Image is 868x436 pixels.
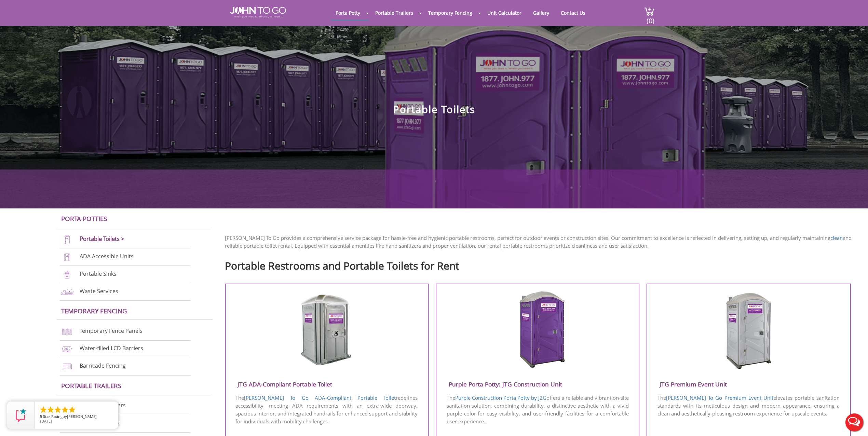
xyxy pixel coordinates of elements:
[647,379,850,390] h3: JTG Premium Event Unit
[830,234,843,241] a: clean
[294,290,359,369] img: JTG-ADA-Compliant-Portable-Toilet.png
[556,6,591,19] a: Contact Us
[80,253,134,260] a: ADA Accessible Units
[60,270,74,279] img: portable-sinks-new.png
[61,406,69,414] li: 
[14,408,28,422] img: Review Rating
[226,393,428,426] p: The redefines accessibility, meeting ADA requirements with an extra-wide doorway, spacious interi...
[46,406,55,414] li: 
[80,344,143,352] a: Water-filled LCD Barriers
[60,327,74,336] img: chan-link-fencing-new.png
[436,393,639,426] p: The offers a reliable and vibrant on-site sanitation solution, combining durability, a distinctiv...
[80,270,117,277] a: Portable Sinks
[225,257,858,271] h2: Portable Restrooms and Portable Toilets for Rent
[61,381,121,390] a: Portable trailers
[225,234,858,250] p: [PERSON_NAME] To Go provides a comprehensive service package for hassle-free and hygienic portabl...
[40,419,52,424] span: [DATE]
[646,11,654,25] span: (0)
[80,362,126,369] a: Barricade Fencing
[455,394,546,401] a: Purple Construction Porta Potty by J2G
[40,414,113,419] span: by
[841,409,868,436] button: Live Chat
[60,287,74,297] img: waste-services-new.png
[716,290,781,369] img: JTG-Premium-Event-Unit.png
[61,306,127,315] a: Temporary Fencing
[226,379,428,390] h3: JTG ADA-Compliant Portable Toilet
[60,344,74,354] img: water-filled%20barriers-new.png
[43,414,63,419] span: Star Rating
[67,414,97,419] span: [PERSON_NAME]
[528,6,554,19] a: Gallery
[39,406,48,414] li: 
[54,406,62,414] li: 
[80,287,118,295] a: Waste Services
[436,379,639,390] h3: Purple Porta Potty: JTG Construction Unit
[244,394,396,401] a: [PERSON_NAME] To Go ADA-Compliant Portable Toilet
[666,394,773,401] a: [PERSON_NAME] To Go Premium Event Unit
[330,6,365,19] a: Porta Potty
[423,6,477,19] a: Temporary Fencing
[80,235,124,243] a: Portable Toilets >
[505,290,570,369] img: Purple-Porta-Potty-J2G-Construction-Unit.png
[40,414,42,419] span: 5
[80,327,143,335] a: Temporary Fence Panels
[644,7,654,16] img: cart a
[60,362,74,371] img: barricade-fencing-icon-new.png
[60,235,74,244] img: portable-toilets-new.png
[482,6,527,19] a: Unit Calculator
[61,214,107,223] a: Porta Potties
[370,6,418,19] a: Portable Trailers
[60,253,74,262] img: ADA-units-new.png
[647,393,850,418] p: The elevates portable sanitation standards with its meticulous design and modern appearance, ensu...
[230,7,286,18] img: JOHN to go
[68,406,76,414] li: 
